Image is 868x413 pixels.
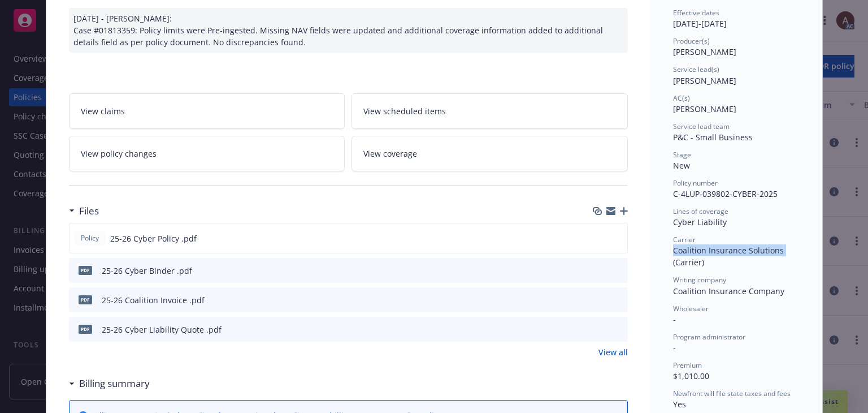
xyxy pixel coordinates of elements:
span: Service lead(s) [673,64,719,74]
a: View coverage [351,136,628,171]
button: download file [594,233,604,244]
span: Wholesaler [673,304,709,313]
span: $1,010.00 [673,371,709,381]
h3: Files [79,204,99,218]
button: download file [595,294,604,306]
h3: Billing summary [79,376,150,391]
span: Coalition Insurance Company [673,286,784,296]
div: [DATE] - [PERSON_NAME]: Case #01813359: Policy limits were Pre-ingested. Missing NAV fields were ... [69,8,628,53]
span: - [673,342,676,353]
span: Stage [673,150,691,160]
span: View coverage [363,148,417,160]
span: pdf [79,295,92,304]
span: - [673,314,676,325]
span: Policy [79,233,101,243]
span: Policy number [673,178,718,188]
span: pdf [79,266,92,274]
div: Billing summary [69,376,150,391]
span: Service lead team [673,122,730,131]
span: View policy changes [81,148,157,160]
span: Coalition Insurance Solutions (Carrier) [673,245,786,268]
span: pdf [79,325,92,333]
span: Yes [673,399,686,410]
button: preview file [613,324,623,335]
span: Lines of coverage [673,206,728,216]
a: View claims [69,93,345,129]
a: View scheduled items [351,93,628,129]
span: Writing company [673,275,726,285]
span: View claims [81,105,125,117]
span: Effective dates [673,8,719,18]
span: Newfront will file state taxes and fees [673,389,791,398]
span: 25-26 Cyber Policy .pdf [110,233,197,244]
span: Carrier [673,235,696,244]
button: preview file [613,265,623,277]
span: View scheduled items [363,105,446,117]
button: download file [595,265,604,277]
span: C-4LUP-039802-CYBER-2025 [673,188,778,199]
div: Files [69,204,99,218]
span: P&C - Small Business [673,132,753,143]
span: Premium [673,360,702,370]
button: preview file [613,294,623,306]
a: View policy changes [69,136,345,171]
button: preview file [613,233,623,244]
span: [PERSON_NAME] [673,46,736,57]
span: Producer(s) [673,36,710,46]
div: 25-26 Coalition Invoice .pdf [102,294,205,306]
div: Cyber Liability [673,216,800,228]
button: download file [595,324,604,335]
div: [DATE] - [DATE] [673,8,800,29]
span: [PERSON_NAME] [673,104,736,114]
span: New [673,160,690,171]
a: View all [598,346,628,358]
span: [PERSON_NAME] [673,75,736,86]
div: 25-26 Cyber Binder .pdf [102,265,192,277]
span: AC(s) [673,93,690,103]
span: Program administrator [673,332,745,342]
div: 25-26 Cyber Liability Quote .pdf [102,324,222,335]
